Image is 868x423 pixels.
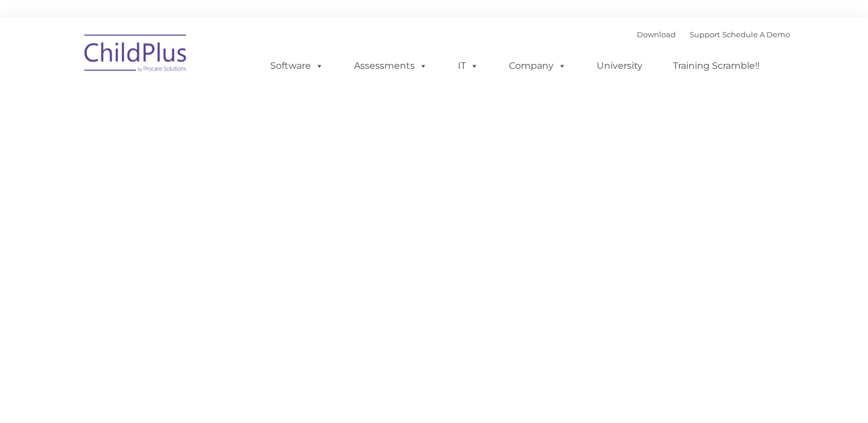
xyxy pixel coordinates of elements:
a: Schedule A Demo [722,30,790,39]
img: ChildPlus by Procare Solutions [79,26,193,84]
font: | [637,30,790,39]
a: Download [637,30,676,39]
a: Software [259,54,335,77]
a: Company [497,54,578,77]
a: Assessments [342,54,439,77]
a: Training Scramble!! [661,54,771,77]
a: Support [690,30,720,39]
a: IT [446,54,490,77]
a: University [585,54,654,77]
